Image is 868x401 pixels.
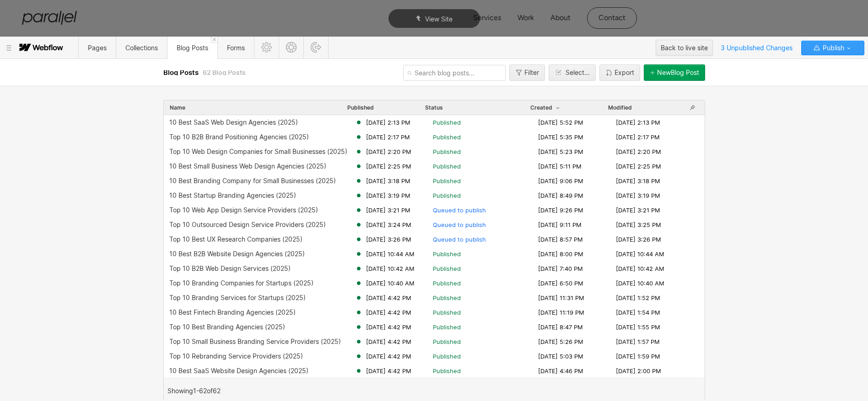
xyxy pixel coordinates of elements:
[433,250,461,258] span: Published
[821,41,844,55] span: Publish
[169,206,318,214] div: Top 10 Web App Design Service Providers (2025)
[616,367,661,375] span: [DATE] 2:00 PM
[538,133,583,141] span: [DATE] 5:35 PM
[170,104,185,111] span: Name
[433,221,486,229] span: Queued to publish
[433,338,461,346] span: Published
[538,235,583,243] span: [DATE] 8:57 PM
[616,133,660,141] span: [DATE] 2:17 PM
[538,221,582,229] span: [DATE] 9:11 PM
[177,44,208,52] span: Blog Posts
[616,235,661,243] span: [DATE] 3:26 PM
[433,148,461,156] span: Published
[366,294,411,302] span: [DATE] 4:42 PM
[366,148,411,156] span: [DATE] 2:20 PM
[530,104,561,111] span: Created
[433,133,461,141] span: Published
[538,206,583,214] span: [DATE] 9:26 PM
[661,41,708,55] div: Back to live site
[538,294,584,302] span: [DATE] 11:31 PM
[608,104,632,111] span: Modified
[366,221,411,229] span: [DATE] 3:24 PM
[227,44,245,52] span: Forms
[425,15,453,23] span: View Site
[169,236,302,243] div: Top 10 Best UX Research Companies (2025)
[616,338,660,346] span: [DATE] 1:57 PM
[347,104,374,111] span: Published
[366,162,411,170] span: [DATE] 2:25 PM
[616,250,664,258] span: [DATE] 10:44 AM
[366,264,415,273] span: [DATE] 10:42 AM
[599,64,640,81] button: Export
[403,65,506,81] input: Search blog posts...
[615,69,634,76] div: Export
[616,352,660,360] span: [DATE] 1:59 PM
[538,191,583,200] span: [DATE] 8:49 PM
[366,118,410,127] span: [DATE] 2:13 PM
[656,40,713,56] button: Back to live site
[169,309,296,316] div: 10 Best Fintech Branding Agencies (2025)
[433,308,461,317] span: Published
[538,250,583,258] span: [DATE] 8:00 PM
[169,148,347,155] div: Top 10 Web Design Companies for Small Businesses (2025)
[538,352,583,360] span: [DATE] 5:03 PM
[608,104,632,112] button: Modified
[366,367,411,375] span: [DATE] 4:42 PM
[616,118,660,127] span: [DATE] 2:13 PM
[366,308,411,317] span: [DATE] 4:42 PM
[524,69,539,76] div: Filter
[366,338,411,346] span: [DATE] 4:42 PM
[169,192,296,199] div: 10 Best Startup Branding Agencies (2025)
[509,64,545,81] button: Filter
[433,294,461,302] span: Published
[169,163,326,170] div: 10 Best Small Business Web Design Agencies (2025)
[538,148,583,156] span: [DATE] 5:23 PM
[549,64,596,81] button: Select...
[169,294,306,301] div: Top 10 Branding Services for Startups (2025)
[169,119,298,126] div: 10 Best SaaS Web Design Agencies (2025)
[203,69,246,76] span: 62 Blog Posts
[717,41,797,55] span: 3 Unpublished Changes
[538,279,583,287] span: [DATE] 6:50 PM
[366,279,415,287] span: [DATE] 10:40 AM
[538,323,583,331] span: [DATE] 8:47 PM
[169,323,285,331] div: Top 10 Best Branding Agencies (2025)
[169,221,326,228] div: Top 10 Outsourced Design Service Providers (2025)
[169,338,341,345] div: Top 10 Small Business Branding Service Providers (2025)
[616,191,660,200] span: [DATE] 3:19 PM
[538,338,583,346] span: [DATE] 5:26 PM
[163,68,200,77] span: Blog Posts
[616,323,660,331] span: [DATE] 1:55 PM
[366,352,411,360] span: [DATE] 4:42 PM
[538,308,584,317] span: [DATE] 11:19 PM
[433,191,461,200] span: Published
[433,177,461,185] span: Published
[433,323,461,331] span: Published
[433,352,461,360] span: Published
[616,221,661,229] span: [DATE] 3:25 PM
[169,265,291,272] div: Top 10 B2B Web Design Services (2025)
[347,104,374,112] button: Published
[366,191,410,200] span: [DATE] 3:19 PM
[616,264,664,273] span: [DATE] 10:42 AM
[169,367,308,375] div: 10 Best SaaS Website Design Agencies (2025)
[538,264,583,273] span: [DATE] 7:40 PM
[125,44,158,52] span: Collections
[169,133,309,141] div: Top 10 B2B Brand Positioning Agencies (2025)
[425,104,443,112] button: Status
[616,294,660,302] span: [DATE] 1:52 PM
[644,64,705,81] button: NewBlog Post
[530,104,562,112] button: Created
[616,279,664,287] span: [DATE] 10:40 AM
[366,177,410,185] span: [DATE] 3:18 PM
[433,235,486,243] span: Queued to publish
[801,41,864,55] button: Publish
[657,69,699,76] div: New Blog Post
[616,308,660,317] span: [DATE] 1:54 PM
[538,367,583,375] span: [DATE] 4:46 PM
[169,280,313,287] div: Top 10 Branding Companies for Startups (2025)
[167,387,221,395] span: Showing 1 - 62 of 62
[433,206,486,214] span: Queued to publish
[211,37,217,43] a: Close 'Blog Posts' tab
[366,250,415,258] span: [DATE] 10:44 AM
